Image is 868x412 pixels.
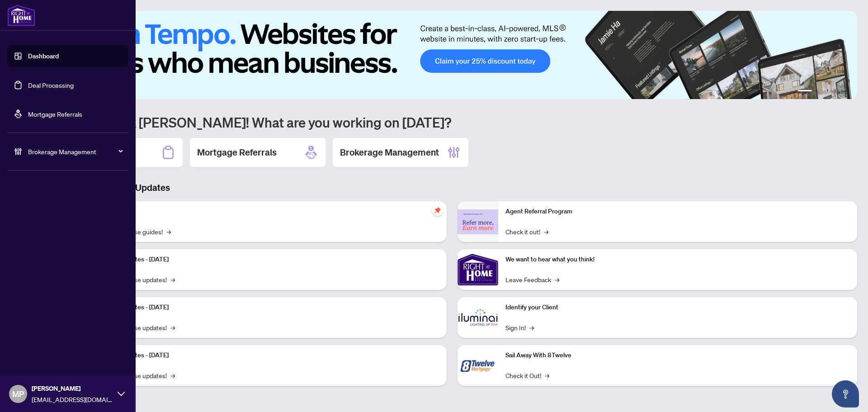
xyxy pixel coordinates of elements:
p: Agent Referral Program [505,207,850,217]
p: Identify your Client [505,303,850,313]
a: Deal Processing [28,81,74,89]
img: Agent Referral Program [458,209,498,234]
span: → [166,227,171,237]
img: Identify your Client [458,297,498,338]
span: → [170,370,175,380]
p: Platform Updates - [DATE] [95,255,439,265]
a: Check it Out!→ [505,370,549,380]
h3: Brokerage & Industry Updates [47,181,857,194]
a: Check it out!→ [505,227,548,237]
img: Slide 0 [47,11,857,99]
a: Leave Feedback→ [505,275,559,284]
span: → [545,370,549,380]
img: logo [7,5,35,26]
a: Mortgage Referrals [28,110,82,118]
p: Self-Help [95,207,439,217]
a: Sign In!→ [505,322,534,332]
span: → [170,322,175,332]
p: We want to hear what you think! [505,255,850,265]
img: We want to hear what you think! [458,249,498,290]
span: pushpin [432,205,443,216]
h1: Welcome back [PERSON_NAME]! What are you working on [DATE]? [47,114,857,131]
span: MP [12,388,24,400]
span: → [170,275,175,284]
button: 5 [837,90,841,94]
a: Dashboard [28,52,59,60]
button: 4 [830,90,834,94]
button: 6 [844,90,848,94]
p: Sail Away With 8Twelve [505,350,850,360]
span: → [529,322,534,332]
p: Platform Updates - [DATE] [95,303,439,313]
span: [EMAIL_ADDRESS][DOMAIN_NAME] [32,394,113,404]
span: [PERSON_NAME] [32,384,113,393]
button: 1 [797,90,812,94]
button: Open asap [832,380,859,407]
h2: Mortgage Referrals [197,146,277,159]
button: 3 [823,90,826,94]
button: 2 [816,90,819,94]
span: → [555,275,559,284]
span: → [544,227,548,237]
h2: Brokerage Management [340,146,439,159]
p: Platform Updates - [DATE] [95,350,439,360]
img: Sail Away With 8Twelve [458,345,498,386]
span: Brokerage Management [28,147,122,156]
